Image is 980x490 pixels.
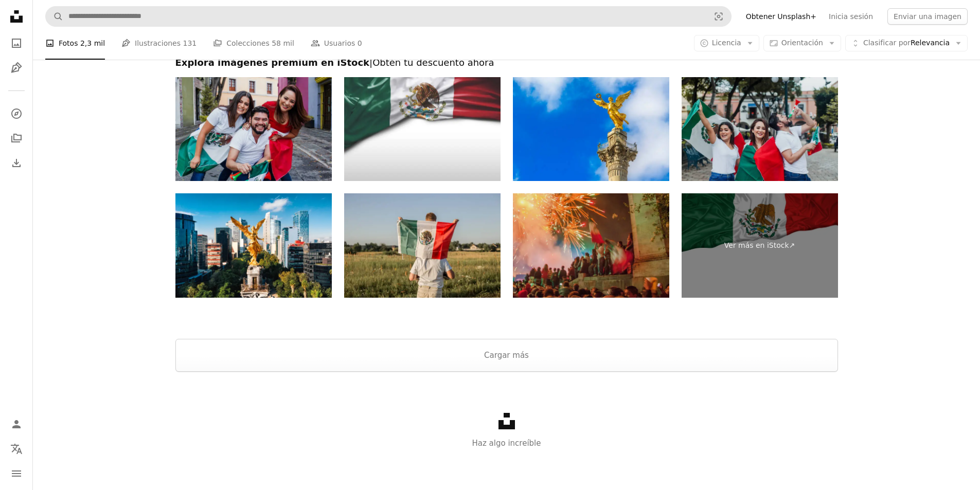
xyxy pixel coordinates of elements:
[740,8,823,25] a: Obtener Unsplash+
[6,103,27,124] a: Explorar
[6,33,27,53] a: Fotos
[311,27,362,60] a: Usuarios 0
[175,77,332,182] img: Mexicanos con bandera en día de independencia de México en México
[33,437,980,449] p: Haz algo increíble
[46,7,63,26] button: Buscar en Unsplash
[175,339,838,372] button: Cargar más
[887,8,968,25] button: Enviar una imagen
[781,39,823,47] span: Orientación
[358,38,362,49] span: 0
[513,77,669,182] img: Angel of Independence
[6,439,27,459] button: Idioma
[213,27,294,60] a: Colecciones 58 mil
[513,193,669,298] img: San Miguel de Allende, GTO, México - 15 de septiembre de 2014: Dia del Grito, día de la independe...
[183,38,197,49] span: 131
[6,58,27,78] a: Ilustraciones
[823,8,879,25] a: Inicia sesión
[6,414,27,434] a: Iniciar sesión / Registrarse
[45,6,732,27] form: Encuentra imágenes en todo el sitio
[694,35,759,51] button: Licencia
[369,57,494,68] span: | Obtén tu descuento ahora
[6,463,27,484] button: Menú
[6,153,27,173] a: Historial de descargas
[121,27,197,60] a: Ilustraciones 131
[682,77,838,182] img: Pueblo mexicano y aficionados al fútbol de México con bandera mexicana
[863,38,950,48] span: Relevancia
[863,39,911,47] span: Clasificar por
[272,38,294,49] span: 58 mil
[6,6,27,29] a: Inicio — Unsplash
[344,77,501,182] img: Bandera que agita de México
[682,193,838,298] a: Ver más en iStock↗
[706,7,731,26] button: Búsqueda visual
[712,39,741,47] span: Licencia
[344,193,501,298] img: Joven sosteniendo la bandera de México. "16 de septiembre. Día de la Independencia de México. Gue...
[6,128,27,149] a: Colecciones
[763,35,841,51] button: Orientación
[175,193,332,298] img: Monumento a la independencia de México
[845,35,968,51] button: Clasificar porRelevancia
[175,57,838,69] h2: Explora imágenes premium en iStock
